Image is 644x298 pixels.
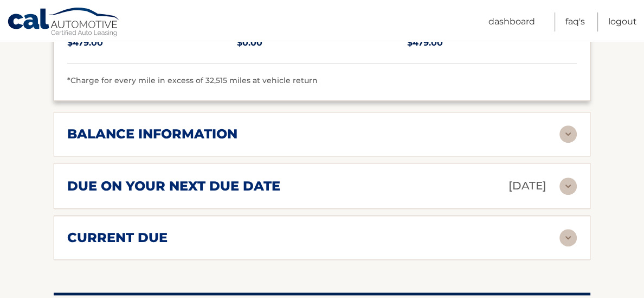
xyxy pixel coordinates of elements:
p: $0.00 [237,35,407,50]
p: $479.00 [67,35,237,50]
h2: current due [67,230,168,246]
h2: due on your next due date [67,178,280,194]
p: $479.00 [407,35,577,50]
a: Logout [608,12,637,31]
a: Cal Automotive [7,7,121,39]
img: accordion-rest.svg [559,177,577,195]
img: accordion-rest.svg [559,229,577,246]
img: accordion-rest.svg [559,125,577,143]
a: FAQ's [565,12,585,31]
p: [DATE] [508,176,546,195]
span: *Charge for every mile in excess of 32,515 miles at vehicle return [67,75,318,85]
a: Dashboard [488,12,535,31]
h2: balance information [67,126,237,142]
